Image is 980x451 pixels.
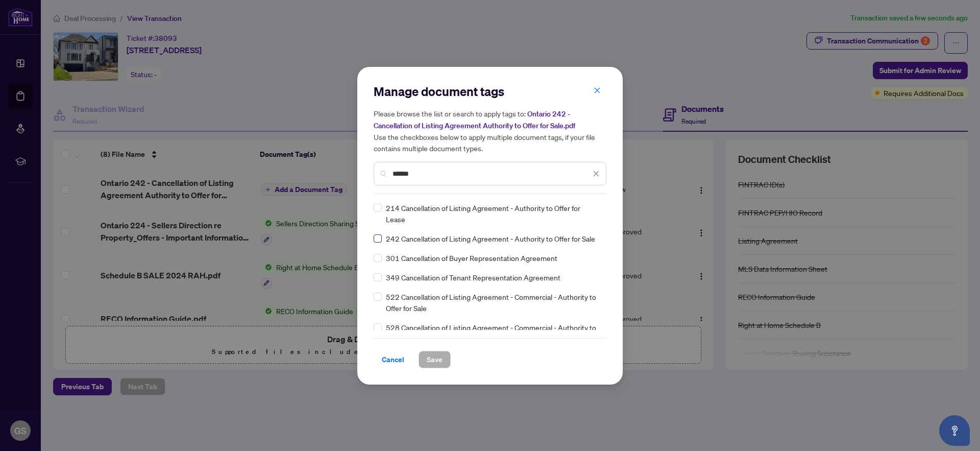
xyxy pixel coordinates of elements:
[374,108,606,154] h5: Please browse the list or search to apply tags to: Use the checkboxes below to apply multiple doc...
[382,351,404,368] span: Cancel
[386,291,600,314] span: 522 Cancellation of Listing Agreement - Commercial - Authority to Offer for Sale
[939,415,970,446] button: Open asap
[386,202,600,225] span: 214 Cancellation of Listing Agreement - Authority to Offer for Lease
[386,233,595,244] span: 242 Cancellation of Listing Agreement - Authority to Offer for Sale
[386,272,560,283] span: 349 Cancellation of Tenant Representation Agreement
[374,109,575,130] span: Ontario 242 - Cancellation of Listing Agreement Authority to Offer for Sale.pdf
[374,351,412,368] button: Cancel
[374,83,606,100] h2: Manage document tags
[593,170,600,177] span: close
[386,252,557,264] span: 301 Cancellation of Buyer Representation Agreement
[594,87,601,94] span: close
[386,322,600,344] span: 528 Cancellation of Listing Agreement - Commercial - Authority to Offer for Lease
[419,351,451,368] button: Save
